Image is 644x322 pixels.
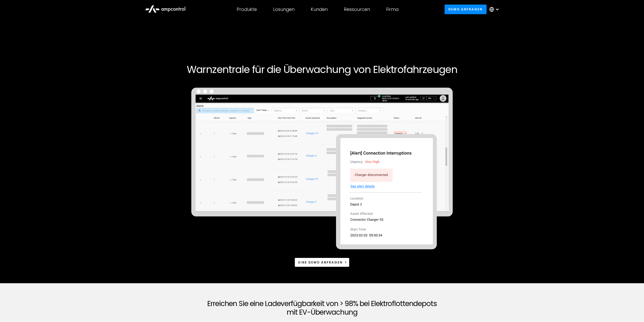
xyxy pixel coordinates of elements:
[344,7,370,12] div: Ressourcen
[191,88,453,249] img: Ampcontrol Alarmmanagementsysteme für die Überwachung von Elektrofahrzeugen
[298,260,343,265] div: Eine Demo anfragen
[237,7,257,12] div: Produkte
[295,258,350,267] a: Eine Demo anfragen
[189,299,456,316] h2: Erreichen Sie eine Ladeverfügbarkeit von > 98% bei Elektroflottendepots mit EV-Überwachung
[386,7,399,12] div: Firma
[273,7,295,12] div: Lösungen
[168,63,476,75] h1: Warnzentrale für die Überwachung von Elektrofahrzeugen
[445,5,487,14] a: Demo anfragen
[311,7,328,12] div: Kunden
